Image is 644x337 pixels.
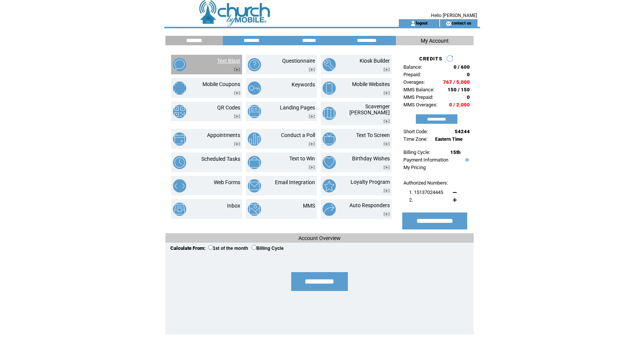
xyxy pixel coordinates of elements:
span: 15th [450,149,460,155]
img: email-integration.png [248,179,261,192]
span: 150 / 150 [448,87,470,92]
a: Conduct a Poll [281,132,315,138]
a: Birthday Wishes [352,155,390,162]
label: Billing Cycle [252,246,284,251]
img: scavenger-hunt.png [323,107,336,120]
img: help.gif [463,158,469,162]
a: Kiosk Builder [360,58,390,64]
a: Text Blast [217,58,240,64]
a: Questionnaire [282,58,315,64]
img: birthday-wishes.png [323,156,336,169]
img: landing-pages.png [248,105,261,118]
img: video.png [383,119,390,123]
img: qr-codes.png [173,105,186,118]
img: web-forms.png [173,179,186,192]
span: Billing Cycle: [403,149,430,155]
span: 2. [409,197,413,203]
img: keywords.png [248,82,261,95]
a: Payment Information [403,157,448,163]
img: video.png [383,165,390,169]
span: 0 [467,94,470,100]
a: Mobile Websites [352,81,390,87]
img: video.png [234,91,240,95]
span: My Account [421,38,449,44]
img: text-blast.png [173,58,186,71]
img: text-to-screen.png [323,132,336,146]
img: video.png [309,142,315,146]
span: Calculate From: [170,245,205,251]
span: 1. 15137024445 [409,189,443,195]
a: Keywords [292,82,315,88]
img: inbox.png [173,203,186,216]
img: video.png [309,165,315,169]
img: video.png [234,68,240,72]
img: video.png [383,91,390,95]
img: video.png [309,68,315,72]
img: video.png [309,114,315,118]
a: MMS [303,203,315,209]
span: MMS Balance: [403,87,434,92]
img: mobile-websites.png [323,82,336,95]
span: Authorized Numbers: [403,180,448,186]
a: Web Forms [214,179,240,185]
span: Prepaid: [403,72,421,77]
span: Time Zone: [403,136,428,142]
a: Inbox [227,203,240,209]
a: logout [416,20,428,25]
a: Mobile Coupons [202,81,240,87]
a: Appointments [207,132,240,138]
span: 0 / 600 [454,64,470,70]
span: MMS Overages: [403,102,437,108]
a: Loyalty Program [351,179,390,185]
img: loyalty-program.png [323,179,336,192]
img: account_icon.gif [410,20,416,26]
a: Text to Win [289,155,315,162]
label: 1st of the month [208,246,248,251]
a: Landing Pages [280,105,315,111]
img: auto-responders.png [323,203,336,216]
img: mms.png [248,203,261,216]
span: 767 / 5,000 [443,79,470,85]
img: video.png [234,142,240,146]
a: My Pricing [403,165,426,170]
a: Scavenger [PERSON_NAME] [349,103,390,115]
a: QR Codes [217,105,240,111]
img: video.png [383,212,390,216]
img: mobile-coupons.png [173,82,186,95]
span: Overages: [403,79,425,85]
a: Email Integration [275,179,315,185]
img: conduct-a-poll.png [248,132,261,146]
span: Hello [PERSON_NAME] [431,13,477,18]
a: Scheduled Tasks [201,156,240,162]
img: video.png [383,142,390,146]
span: 54244 [455,129,470,134]
input: 1st of the month [208,245,213,250]
img: text-to-win.png [248,156,261,169]
span: Eastern Time [435,137,463,142]
img: video.png [234,114,240,118]
a: Text To Screen [356,132,390,138]
img: video.png [383,68,390,72]
a: contact us [451,20,471,25]
img: questionnaire.png [248,58,261,71]
img: kiosk-builder.png [323,58,336,71]
span: 0 / 2,000 [449,102,470,108]
span: MMS Prepaid: [403,94,433,100]
img: contact_us_icon.gif [446,20,451,26]
a: Auto Responders [349,202,390,208]
span: CREDITS [419,56,442,62]
span: Short Code: [403,129,428,134]
span: Account Overview [298,235,341,241]
img: scheduled-tasks.png [173,156,186,169]
img: appointments.png [173,132,186,146]
span: 0 [467,72,470,77]
input: Billing Cycle [252,245,256,250]
img: video.png [383,189,390,193]
span: Balance: [403,64,422,70]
